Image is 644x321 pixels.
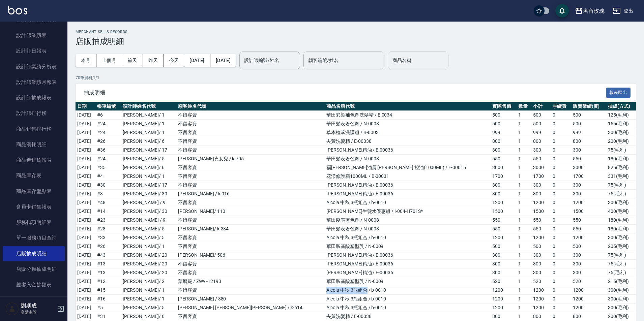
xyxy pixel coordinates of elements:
[95,251,121,260] td: # 43
[95,233,121,242] td: # 33
[531,102,551,111] th: 小計
[121,303,176,312] td: [PERSON_NAME]/ 5
[531,286,551,295] td: 1200
[571,163,606,172] td: 3000
[555,4,569,18] button: save
[531,146,551,155] td: 300
[551,207,571,216] td: 0
[531,242,551,251] td: 500
[121,181,176,190] td: [PERSON_NAME]/ 17
[176,120,325,128] td: 不留客資
[551,216,571,225] td: 0
[325,172,491,181] td: 花漾修護霜1000ML / B-00031
[76,207,95,216] td: [DATE]
[491,181,516,190] td: 300
[121,198,176,207] td: [PERSON_NAME] / 9
[143,54,164,67] button: 昨天
[531,172,551,181] td: 1700
[325,295,491,303] td: Aicola 中秋 3瓶組合 / b-0010
[325,163,491,172] td: 福[PERSON_NAME]油屑 [PERSON_NAME] 控油(1000ML) / E-00015
[491,216,516,225] td: 550
[3,74,65,90] a: 設計師業績月報表
[121,277,176,286] td: [PERSON_NAME]/ 2
[571,198,606,207] td: 1200
[517,155,531,163] td: 1
[176,225,325,233] td: [PERSON_NAME]/ k-334
[176,242,325,251] td: 不留客資
[95,181,121,190] td: # 30
[606,295,636,303] td: 300 ( 毛利 )
[325,225,491,233] td: 華田髮表著色劑 / N-0008
[176,207,325,216] td: [PERSON_NAME]/ 110
[571,251,606,260] td: 300
[121,120,176,128] td: [PERSON_NAME]/ 1
[325,233,491,242] td: Aicola 中秋 3瓶組合 / b-0010
[325,181,491,190] td: [PERSON_NAME]精油 / E-00036
[121,102,176,111] th: 設計師姓名代號
[76,120,95,128] td: [DATE]
[121,172,176,181] td: [PERSON_NAME]/ 1
[3,137,65,152] a: 商品消耗明細
[76,128,95,137] td: [DATE]
[76,30,636,34] h2: Merchant Sells Records
[76,172,95,181] td: [DATE]
[95,128,121,137] td: # 24
[517,216,531,225] td: 1
[491,172,516,181] td: 1700
[606,216,636,225] td: 180 ( 毛利 )
[176,146,325,155] td: 不留客資
[517,181,531,190] td: 1
[121,295,176,303] td: [PERSON_NAME]/ 1
[176,268,325,277] td: 不留客資
[491,102,516,111] th: 實際售價
[8,6,27,14] img: Logo
[551,120,571,128] td: 0
[551,163,571,172] td: 0
[606,260,636,268] td: 75 ( 毛利 )
[606,242,636,251] td: 205 ( 毛利 )
[517,233,531,242] td: 1
[95,146,121,155] td: # 36
[517,277,531,286] td: 1
[95,155,121,163] td: # 24
[517,102,531,111] th: 數量
[76,111,95,120] td: [DATE]
[491,286,516,295] td: 1200
[606,88,631,98] button: 報表匯出
[571,181,606,190] td: 300
[491,146,516,155] td: 300
[606,286,636,295] td: 300 ( 毛利 )
[95,295,121,303] td: # 16
[571,172,606,181] td: 1700
[491,163,516,172] td: 3000
[95,163,121,172] td: # 35
[571,120,606,128] td: 500
[571,190,606,198] td: 300
[84,89,606,96] span: 抽成明細
[21,309,55,315] p: 高階主管
[551,277,571,286] td: 0
[21,302,55,309] h5: 劉期成
[583,7,605,15] div: 名留玫瑰
[3,90,65,105] a: 設計師抽成報表
[571,277,606,286] td: 520
[571,146,606,155] td: 300
[76,286,95,295] td: [DATE]
[3,152,65,168] a: 商品進銷貨報表
[517,146,531,155] td: 1
[176,198,325,207] td: 不留客資
[531,295,551,303] td: 1200
[606,137,636,146] td: 200 ( 毛利 )
[551,286,571,295] td: 0
[95,207,121,216] td: # 14
[95,137,121,146] td: # 26
[551,268,571,277] td: 0
[76,146,95,155] td: [DATE]
[325,303,491,312] td: Aicola 中秋 3瓶組合 / b-0010
[551,128,571,137] td: 0
[5,302,19,316] img: Person
[571,111,606,120] td: 500
[121,190,176,198] td: [PERSON_NAME]/ 30
[325,155,491,163] td: 華田髮表著色劑 / N-0008
[95,303,121,312] td: # 5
